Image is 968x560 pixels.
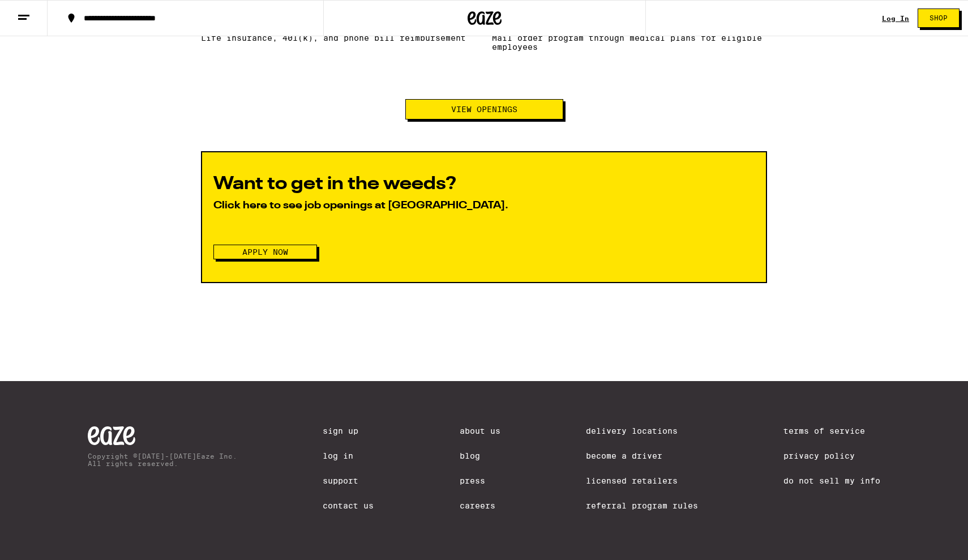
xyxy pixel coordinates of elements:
[586,501,698,510] a: Referral Program Rules
[783,451,880,460] a: Privacy Policy
[323,501,374,510] a: Contact Us
[213,199,755,213] p: Click here to see job openings at [GEOGRAPHIC_DATA].
[323,476,374,485] a: Support
[586,476,698,485] a: Licensed Retailers
[7,8,82,17] span: Hi. Need any help?
[242,248,288,256] span: Apply Now
[909,8,968,28] a: Shop
[88,452,237,467] p: Copyright © [DATE]-[DATE] Eaze Inc. All rights reserved.
[783,476,880,485] a: Do Not Sell My Info
[882,15,909,22] a: Log In
[930,15,948,22] span: Shop
[460,476,500,485] a: Press
[213,245,317,259] button: Apply Now
[460,426,500,435] a: About Us
[323,451,374,460] a: Log In
[213,175,755,193] h2: Want to get in the weeds?
[492,33,767,52] p: Mail order program through medical plans for eligible employees
[918,8,960,28] button: Shop
[451,105,517,113] span: View Openings
[460,451,500,460] a: Blog
[586,426,698,435] a: Delivery Locations
[783,426,880,435] a: Terms of Service
[213,247,317,257] a: Apply Now
[405,99,563,119] button: View Openings
[586,451,698,460] a: Become a Driver
[323,426,374,435] a: Sign Up
[460,501,500,510] a: Careers
[201,33,476,42] p: Life insurance, 401(k), and phone bill reimbursement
